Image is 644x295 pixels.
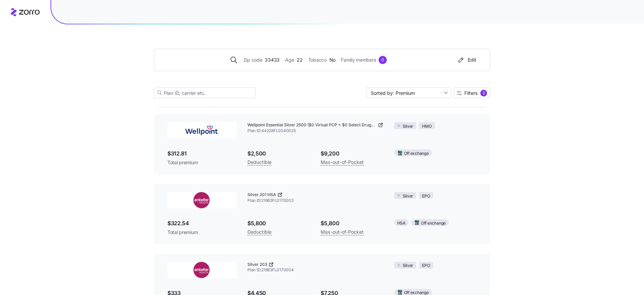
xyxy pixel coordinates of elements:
[454,87,490,98] button: Filters2
[265,56,280,64] span: 33433
[422,123,431,130] span: HMO
[154,87,256,98] input: Plan ID, carrier etc.
[321,219,383,228] span: $5,800
[167,149,237,158] span: $312.81
[167,229,237,236] span: Total premium
[167,219,237,228] span: $322.54
[247,267,383,273] span: Plan ID: 21663FL0170004
[366,87,451,98] input: Sort by
[329,56,336,64] span: No
[247,158,271,166] span: Deductible
[247,198,383,204] span: Plan ID: 21663FL0170003
[404,150,429,157] span: Off exchange
[403,123,414,130] span: Silver
[167,159,237,166] span: Total premium
[167,122,237,139] img: Wellpoint
[379,56,387,64] div: 0
[421,220,446,227] span: Off exchange
[247,228,271,236] span: Deductible
[457,57,476,63] div: Edit
[247,219,310,228] span: $5,800
[422,262,430,269] span: EPO
[167,192,237,208] img: Ambetter
[167,262,237,278] img: Ambetter
[297,56,302,64] span: 22
[480,90,487,97] div: 2
[285,56,294,64] span: Age
[403,193,414,199] span: Silver
[247,149,310,158] span: $2,500
[243,56,262,64] span: Zip code
[247,262,267,268] span: Silver 203
[464,91,478,96] span: Filters
[247,192,276,198] span: Silver 201 HSA
[403,262,414,269] span: Silver
[454,55,479,65] button: Edit
[308,56,327,64] span: Tobacco
[321,149,383,158] span: $9,200
[321,158,364,166] span: Max-out-of-Pocket
[247,128,383,134] span: Plan ID: 44228FL0040025
[321,228,364,236] span: Max-out-of-Pocket
[341,56,376,64] span: Family members
[397,220,405,227] span: HSA
[247,122,377,128] span: Wellpoint Essential Silver 2500 ($0 Virtual PCP + $0 Select Drugs + Incentives)
[422,193,430,199] span: EPO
